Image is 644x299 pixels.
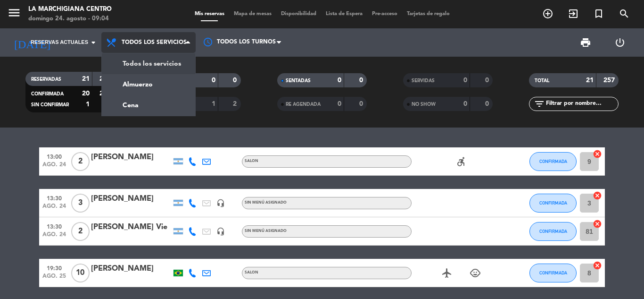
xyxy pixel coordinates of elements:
[539,200,567,205] span: CONFIRMADA
[71,152,90,171] span: 2
[539,229,567,234] span: CONFIRMADA
[367,11,402,17] span: Pre-acceso
[99,76,113,82] strong: 257
[42,262,66,273] span: 19:30
[71,264,90,282] span: 10
[463,101,467,107] strong: 0
[545,99,618,109] input: Filtrar por nombre...
[31,92,64,96] span: CONFIRMADA
[245,159,258,163] span: SALON
[233,101,239,107] strong: 2
[593,149,602,159] i: cancel
[42,231,66,242] span: ago. 24
[245,271,258,274] span: SALON
[359,101,365,107] strong: 0
[586,77,594,84] strong: 21
[412,102,436,107] span: NO SHOW
[31,77,61,82] span: RESERVADAS
[190,11,229,17] span: Mis reservas
[102,95,195,116] a: Cena
[245,201,287,205] span: Sin menú asignado
[593,219,602,229] i: cancel
[603,77,617,84] strong: 257
[470,267,481,279] i: child_care
[71,222,90,241] span: 2
[216,227,225,236] i: headset_mic
[42,192,66,203] span: 13:30
[42,203,66,214] span: ago. 24
[233,77,239,84] strong: 0
[42,273,66,284] span: ago. 25
[82,76,90,82] strong: 21
[91,193,171,205] div: [PERSON_NAME]
[338,101,341,107] strong: 0
[229,11,276,17] span: Mapa de mesas
[412,78,435,83] span: SERVIDAS
[212,77,215,84] strong: 0
[568,8,579,19] i: exit_to_app
[91,151,171,163] div: [PERSON_NAME]
[542,8,553,19] i: add_circle_outline
[31,103,69,107] span: SIN CONFIRMAR
[102,74,195,95] a: Almuerzo
[7,6,21,23] button: menu
[359,77,365,84] strong: 0
[463,77,467,84] strong: 0
[216,199,225,207] i: headset_mic
[7,6,21,20] i: menu
[593,191,602,200] i: cancel
[28,14,112,24] div: domingo 24. agosto - 09:04
[71,194,90,213] span: 3
[539,159,567,164] span: CONFIRMADA
[286,102,321,107] span: RE AGENDADA
[286,78,311,83] span: SENTADAS
[28,5,112,14] div: La Marchigiana Centro
[402,11,454,17] span: Tarjetas de regalo
[212,101,215,107] strong: 1
[122,39,187,46] span: Todos los servicios
[91,263,171,275] div: [PERSON_NAME]
[91,221,171,233] div: [PERSON_NAME] Vie
[338,77,341,84] strong: 0
[42,162,66,172] span: ago. 24
[86,101,90,108] strong: 1
[99,90,113,97] strong: 255
[534,98,545,110] i: filter_list
[593,8,604,19] i: turned_in_not
[88,37,99,48] i: arrow_drop_down
[7,32,57,53] i: [DATE]
[593,261,602,270] i: cancel
[603,28,637,57] div: LOG OUT
[529,222,577,241] button: CONFIRMADA
[455,156,467,167] i: accessible_forward
[276,11,321,17] span: Disponibilidad
[31,38,88,47] span: Reservas actuales
[42,221,66,231] span: 13:30
[42,151,66,162] span: 13:00
[580,37,591,48] span: print
[529,152,577,171] button: CONFIRMADA
[529,264,577,282] button: CONFIRMADA
[485,77,491,84] strong: 0
[619,8,630,19] i: search
[529,194,577,213] button: CONFIRMADA
[102,53,195,74] a: Todos los servicios
[441,267,453,279] i: airplanemode_active
[614,37,626,48] i: power_settings_new
[539,270,567,275] span: CONFIRMADA
[245,229,287,233] span: Sin menú asignado
[485,101,491,107] strong: 0
[321,11,367,17] span: Lista de Espera
[535,78,549,83] span: TOTAL
[82,90,90,97] strong: 20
